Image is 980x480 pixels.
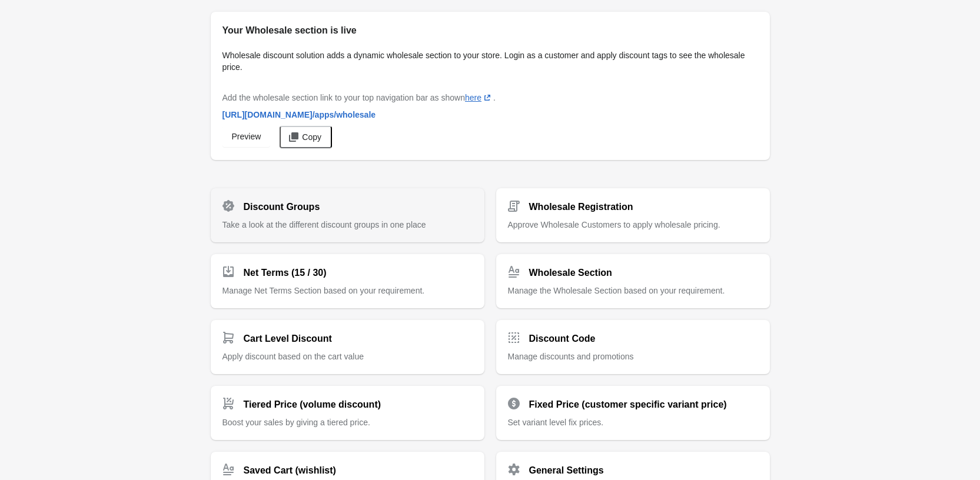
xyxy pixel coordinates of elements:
[222,220,426,229] span: Take a look at the different discount groups in one place
[508,220,720,229] span: Approve Wholesale Customers to apply wholesale pricing.
[529,398,727,412] h2: Fixed Price (customer specific variant price)
[508,352,634,361] span: Manage discounts and promotions
[222,93,496,102] span: Add the wholesale section link to your top navigation bar as shown .
[244,398,381,412] h2: Tiered Price (volume discount)
[529,464,604,478] h2: General Settings
[529,332,596,346] h2: Discount Code
[232,132,261,141] span: Preview
[244,266,327,280] h2: Net Terms (15 / 30)
[508,286,725,295] span: Manage the Wholesale Section based on your requirement.
[508,418,604,427] span: Set variant level fix prices.
[529,200,633,214] h2: Wholesale Registration
[302,132,321,142] span: Copy
[280,126,332,148] button: Copy
[222,110,376,119] span: [URL][DOMAIN_NAME] /apps/wholesale
[244,464,336,478] h2: Saved Cart (wishlist)
[222,51,745,72] span: Wholesale discount solution adds a dynamic wholesale section to your store. Login as a customer a...
[465,93,493,102] a: here(opens a new window)
[222,24,758,38] h2: Your Wholesale section is live
[222,126,271,147] a: Preview
[244,200,320,214] h2: Discount Groups
[222,418,370,427] span: Boost your sales by giving a tiered price.
[222,352,364,361] span: Apply discount based on the cart value
[529,266,612,280] h2: Wholesale Section
[222,286,425,295] span: Manage Net Terms Section based on your requirement.
[244,332,332,346] h2: Cart Level Discount
[218,104,381,125] a: [URL][DOMAIN_NAME]/apps/wholesale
